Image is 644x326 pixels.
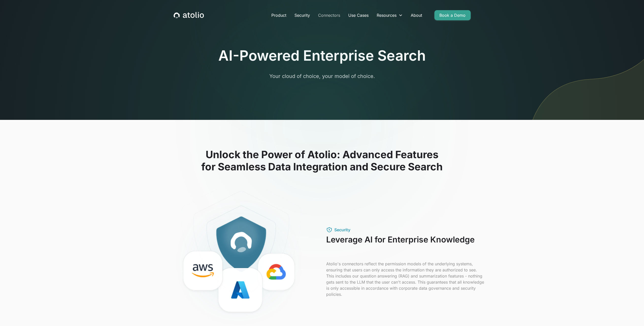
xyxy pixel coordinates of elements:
[377,12,397,18] div: Resources
[326,235,485,255] h3: Leverage AI for Enterprise Knowledge
[267,10,290,20] a: Product
[218,47,426,64] h1: AI-Powered Enterprise Search
[334,227,350,233] div: Security
[434,10,471,20] a: Book a Demo
[326,261,485,297] p: Atolio's connectors reflect the permission models of the underlying systems, ensuring that users ...
[160,149,485,173] h2: Unlock the Power of Atolio: Advanced Features for Seamless Data Integration and Secure Search
[407,10,426,20] a: About
[314,10,344,20] a: Connectors
[373,10,407,20] div: Resources
[525,2,644,120] img: line
[290,10,314,20] a: Security
[174,12,204,19] a: home
[225,72,420,80] p: Your cloud of choice, your model of choice.
[344,10,373,20] a: Use Cases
